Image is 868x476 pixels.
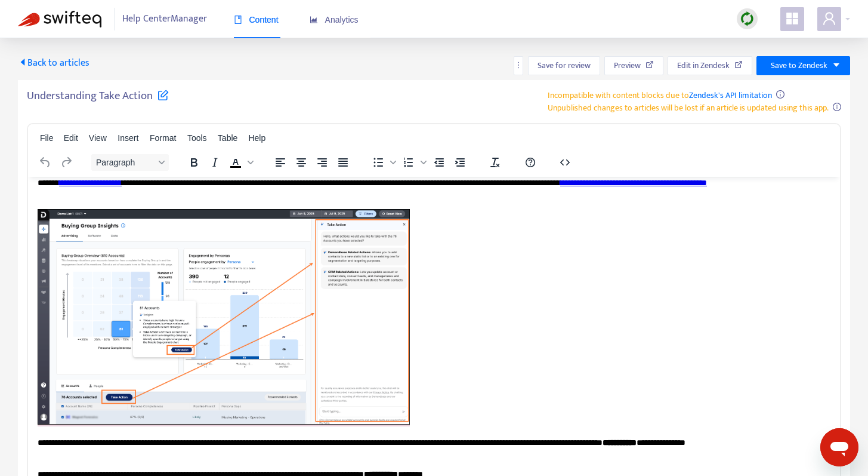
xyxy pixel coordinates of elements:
button: Justify [333,154,353,171]
span: book [234,16,242,24]
button: Block Paragraph [91,154,169,171]
span: Analytics [310,15,359,24]
button: Preview [604,56,663,75]
div: Numbered list [399,154,428,171]
span: area-chart [310,16,318,24]
button: Redo [56,154,76,171]
span: Save to Zendesk [771,59,827,72]
span: Edit in Zendesk [677,59,730,72]
div: Bullet list [368,154,398,171]
span: Save for review [538,59,591,72]
span: Preview [614,59,641,72]
span: Content [234,15,279,24]
button: Increase indent [450,154,470,171]
button: Save for review [528,56,600,75]
iframe: Button to launch messaging window [820,428,858,466]
span: info-circle [776,90,784,99]
span: caret-left [18,57,27,67]
span: Back to articles [18,55,89,71]
button: more [514,56,523,75]
span: View [89,133,107,143]
button: Undo [35,154,55,171]
span: Table [218,133,237,143]
span: Incompatible with content blocks due to [548,88,772,102]
span: Help Center Manager [122,8,207,30]
span: Format [150,133,176,143]
span: Insert [118,133,138,143]
button: Align right [312,154,332,171]
button: Help [520,154,540,171]
span: Unpublished changes to articles will be lost if an article is updated using this app. [548,101,829,115]
button: Italic [205,154,225,171]
img: Swifteq [18,11,101,27]
div: Text color Black [226,154,255,171]
span: info-circle [833,103,841,111]
button: Align center [291,154,311,171]
img: 39304131356827 [10,32,382,248]
span: user [822,11,836,26]
span: Help [248,133,265,143]
span: more [514,61,523,69]
h5: Understanding Take Action [27,89,169,110]
span: appstore [785,11,799,26]
span: Tools [187,133,207,143]
button: Edit in Zendesk [668,56,752,75]
button: Save to Zendeskcaret-down [756,56,850,75]
span: caret-down [832,61,841,69]
a: Zendesk's API limitation [689,88,772,102]
button: Align left [270,154,291,171]
button: Clear formatting [485,154,505,171]
button: Bold [184,154,204,171]
span: Paragraph [96,158,155,167]
button: Decrease indent [429,154,449,171]
span: Edit [64,133,78,143]
img: sync.dc5367851b00ba804db3.png [740,11,755,26]
span: File [40,133,54,143]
